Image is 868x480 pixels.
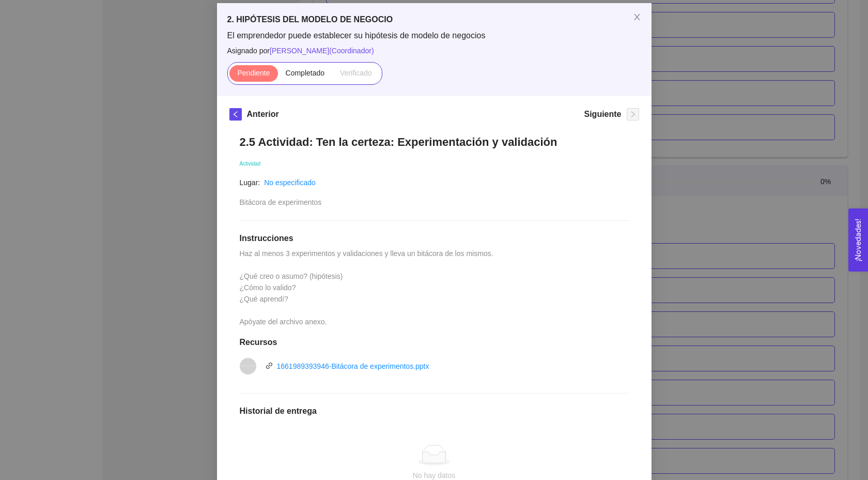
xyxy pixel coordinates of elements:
h1: Recursos [240,337,629,348]
span: Pendiente [237,69,270,77]
span: Actividad [240,161,261,167]
h1: 2.5 Actividad: Ten la certeza: Experimentación y validación [240,135,629,149]
span: left [230,111,241,118]
button: Open Feedback Widget [848,208,868,272]
a: 1661989393946-Bitácora de experimentos.pptx [277,362,429,370]
span: Haz al menos 3 experimentos y validaciones y lleva un bitácora de los mismos. ¿Qué creo o asumo? ... [240,249,495,326]
h5: 2. HIPÓTESIS DEL MODELO DE NEGOCIO [227,13,641,26]
a: No especificado [264,178,316,187]
article: Lugar: [240,177,260,188]
h1: Instrucciones [240,233,629,244]
span: vnd.openxmlformats-officedocument.presentationml.presentation [240,365,255,366]
span: Asignado por [227,45,641,56]
button: Close [623,3,652,32]
span: Bitácora de experimentos [240,198,322,206]
button: left [229,108,242,121]
button: right [627,108,639,121]
span: Verificado [340,69,371,77]
h1: Historial de entrega [240,406,629,416]
span: Completado [286,69,325,77]
span: [PERSON_NAME] ( Coordinador ) [270,47,374,55]
h5: Siguiente [584,108,621,121]
span: close [633,13,641,21]
h5: Anterior [247,108,279,121]
span: link [266,362,273,369]
span: El emprendedor puede establecer su hipótesis de modelo de negocios [227,30,641,41]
